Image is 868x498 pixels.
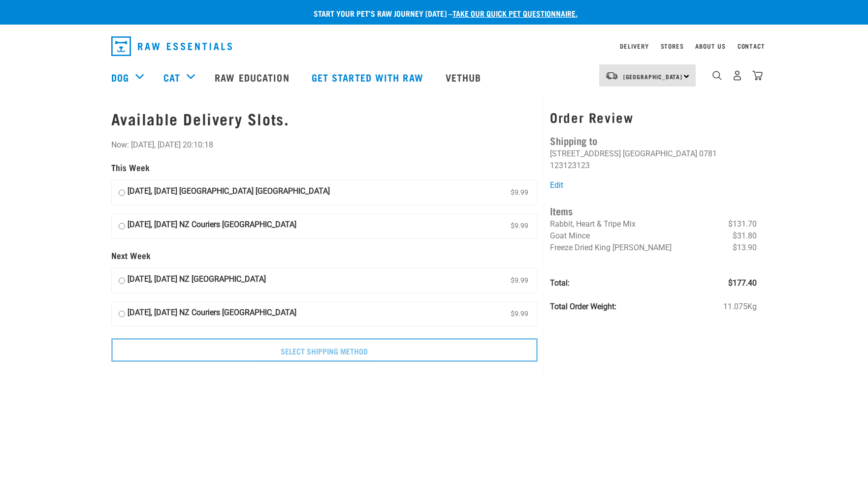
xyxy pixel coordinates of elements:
[728,277,757,289] span: $177.40
[723,301,757,313] span: 11.075Kg
[205,58,301,97] a: Raw Education
[732,70,742,81] img: user.png
[103,32,765,60] nav: dropdown navigation
[111,36,232,56] img: Raw Essentials Logo
[436,58,494,97] a: Vethub
[128,307,296,322] strong: [DATE], [DATE] NZ Couriers [GEOGRAPHIC_DATA]
[119,185,125,200] input: [DATE], [DATE] [GEOGRAPHIC_DATA] [GEOGRAPHIC_DATA] $9.99
[509,185,530,200] span: $9.99
[111,70,129,85] a: Dog
[550,302,616,311] strong: Total Order Weight:
[128,219,296,234] strong: [DATE], [DATE] NZ Couriers [GEOGRAPHIC_DATA]
[111,110,538,127] h1: Available Delivery Slots.
[752,70,763,81] img: home-icon@2x.png
[111,251,538,261] h5: Next Week
[302,58,436,97] a: Get started with Raw
[623,75,683,78] span: [GEOGRAPHIC_DATA]
[623,149,717,158] li: [GEOGRAPHIC_DATA] 0781
[550,161,590,170] li: 123123123
[695,44,725,48] a: About Us
[119,273,125,288] input: [DATE], [DATE] NZ [GEOGRAPHIC_DATA] $9.99
[728,218,757,230] span: $131.70
[509,273,530,288] span: $9.99
[550,231,590,240] span: Goat Mince
[733,230,757,242] span: $31.80
[128,185,330,200] strong: [DATE], [DATE] [GEOGRAPHIC_DATA] [GEOGRAPHIC_DATA]
[661,44,684,48] a: Stores
[605,71,618,80] img: van-moving.png
[550,180,563,190] a: Edit
[550,203,757,218] h4: Items
[509,219,530,234] span: $9.99
[111,139,538,362] form: Now: [DATE], [DATE] 20:10:18
[550,219,636,229] span: Rabbit, Heart & Tripe Mix
[119,219,125,234] input: [DATE], [DATE] NZ Couriers [GEOGRAPHIC_DATA] $9.99
[111,338,538,362] input: Select Shipping Method
[119,307,125,322] input: [DATE], [DATE] NZ Couriers [GEOGRAPHIC_DATA] $9.99
[550,278,570,288] strong: Total:
[128,273,266,288] strong: [DATE], [DATE] NZ [GEOGRAPHIC_DATA]
[712,71,722,80] img: home-icon-1@2x.png
[452,11,578,15] a: take our quick pet questionnaire.
[733,242,757,254] span: $13.90
[550,243,672,252] span: Freeze Dried King [PERSON_NAME]
[620,44,648,48] a: Delivery
[509,307,530,322] span: $9.99
[550,133,757,148] h4: Shipping to
[550,110,757,125] h3: Order Review
[163,70,180,85] a: Cat
[111,163,538,173] h5: This Week
[738,44,765,48] a: Contact
[550,149,621,158] li: [STREET_ADDRESS]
